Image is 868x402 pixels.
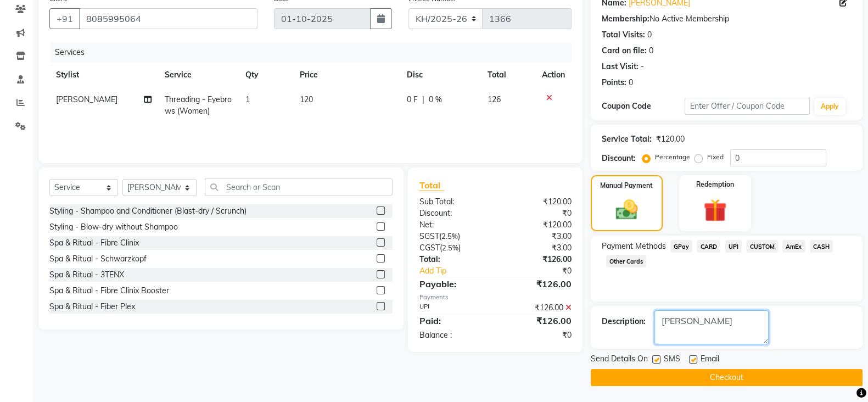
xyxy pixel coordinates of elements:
[165,94,232,116] span: Threading - Eyebrows (Women)
[419,180,444,191] span: Total
[411,265,509,277] a: Add Tip
[629,77,633,88] div: 0
[495,277,580,291] div: ₹126.00
[419,231,439,241] span: SGST
[602,153,636,164] div: Discount:
[696,196,733,225] img: _gift.svg
[606,255,647,267] span: Other Cards
[600,181,653,191] label: Manual Payment
[411,302,495,314] div: UPI
[49,253,147,265] div: Spa & Ritual - Schwarzkopf
[655,152,690,162] label: Percentage
[407,94,418,105] span: 0 F
[697,240,720,253] span: CARD
[602,316,646,327] div: Description:
[49,237,139,249] div: Spa & Ritual - Fibre Clinix
[707,152,724,162] label: Fixed
[725,240,742,253] span: UPI
[158,63,239,87] th: Service
[411,231,495,242] div: ( )
[422,94,424,105] span: |
[602,241,666,252] span: Payment Methods
[429,94,442,105] span: 0 %
[701,353,719,367] span: Email
[293,63,400,87] th: Price
[602,133,652,145] div: Service Total:
[495,196,580,208] div: ₹120.00
[411,254,495,265] div: Total:
[782,240,805,253] span: AmEx
[641,61,644,72] div: -
[419,243,439,253] span: CGST
[495,208,580,219] div: ₹0
[51,42,580,63] div: Services
[79,8,257,29] input: Search by Name/Mobile/Email/Code
[411,208,495,219] div: Discount:
[49,269,124,281] div: Spa & Ritual - 3TENX
[411,242,495,254] div: ( )
[49,301,135,312] div: Spa & Ritual - Fiber Plex
[602,77,626,88] div: Points:
[411,219,495,231] div: Net:
[609,197,645,222] img: _cash.svg
[49,63,158,87] th: Stylist
[239,63,293,87] th: Qty
[647,29,652,41] div: 0
[400,63,481,87] th: Disc
[495,302,580,314] div: ₹126.00
[495,330,580,341] div: ₹0
[746,240,778,253] span: CUSTOM
[591,353,648,367] span: Send Details On
[509,265,580,277] div: ₹0
[495,254,580,265] div: ₹126.00
[49,285,169,297] div: Spa & Ritual - Fibre Clinix Booster
[495,314,580,327] div: ₹126.00
[245,94,250,104] span: 1
[685,98,810,115] input: Enter Offer / Coupon Code
[602,13,649,25] div: Membership:
[49,8,80,29] button: +91
[49,221,178,233] div: Styling - Blow-dry without Shampoo
[810,240,833,253] span: CASH
[814,98,845,115] button: Apply
[411,277,495,291] div: Payable:
[670,240,693,253] span: GPay
[602,45,647,57] div: Card on file:
[205,178,393,196] input: Search or Scan
[649,45,653,57] div: 0
[481,63,535,87] th: Total
[495,231,580,242] div: ₹3.00
[696,180,734,189] label: Redemption
[495,242,580,254] div: ₹3.00
[411,196,495,208] div: Sub Total:
[602,13,852,25] div: No Active Membership
[419,293,571,302] div: Payments
[441,243,458,252] span: 2.5%
[411,330,495,341] div: Balance :
[602,29,645,41] div: Total Visits:
[591,369,863,386] button: Checkout
[488,94,501,104] span: 126
[56,94,117,104] span: [PERSON_NAME]
[495,219,580,231] div: ₹120.00
[602,101,685,112] div: Coupon Code
[602,61,639,72] div: Last Visit:
[49,205,247,217] div: Styling - Shampoo and Conditioner (Blast-dry / Scrunch)
[441,232,457,241] span: 2.5%
[656,133,685,145] div: ₹120.00
[411,314,495,327] div: Paid:
[300,94,313,104] span: 120
[535,63,572,87] th: Action
[664,353,680,367] span: SMS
